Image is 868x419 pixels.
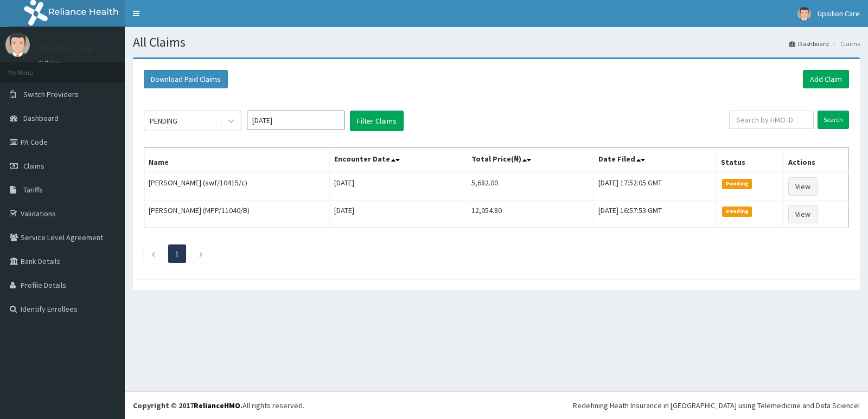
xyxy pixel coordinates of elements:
[199,249,203,259] a: Next page
[23,185,43,195] span: Tariffs
[144,201,330,228] td: [PERSON_NAME] (MPP/11040/B)
[330,172,467,201] td: [DATE]
[818,111,849,129] input: Search
[722,179,752,189] span: Pending
[194,401,240,410] a: RelianceHMO
[330,201,467,228] td: [DATE]
[803,70,849,88] a: Add Claim
[150,115,177,126] div: PENDING
[350,111,404,131] button: Filter Claims
[23,89,79,99] span: Switch Providers
[784,148,849,173] th: Actions
[175,249,179,259] a: Page 1 is your current page
[247,111,344,130] input: Select Month and Year
[5,33,30,57] img: User Image
[594,172,717,201] td: [DATE] 17:52:05 GMT
[23,113,59,123] span: Dashboard
[573,400,860,411] div: Redefining Heath Insurance in [GEOGRAPHIC_DATA] using Telemedicine and Data Science!
[133,401,242,410] strong: Copyright © 2017 .
[717,148,784,173] th: Status
[594,201,717,228] td: [DATE] 16:57:53 GMT
[467,172,594,201] td: 5,682.00
[144,172,330,201] td: [PERSON_NAME] (swf/10415/c)
[125,391,868,419] footer: All rights reserved.
[467,148,594,173] th: Total Price(₦)
[788,177,818,196] a: View
[144,148,330,173] th: Name
[467,201,594,228] td: 12,054.80
[23,161,44,171] span: Claims
[818,9,860,18] span: Upsillon Care
[133,35,860,49] h1: All Claims
[830,39,860,48] li: Claims
[722,207,752,216] span: Pending
[151,249,156,259] a: Previous page
[789,39,829,48] a: Dashboard
[797,7,811,21] img: User Image
[729,111,814,129] input: Search by HMO ID
[330,148,467,173] th: Encounter Date
[38,59,64,67] a: Online
[144,70,228,88] button: Download Paid Claims
[594,148,717,173] th: Date Filed
[38,44,93,54] p: Upsillon Care
[788,205,818,223] a: View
